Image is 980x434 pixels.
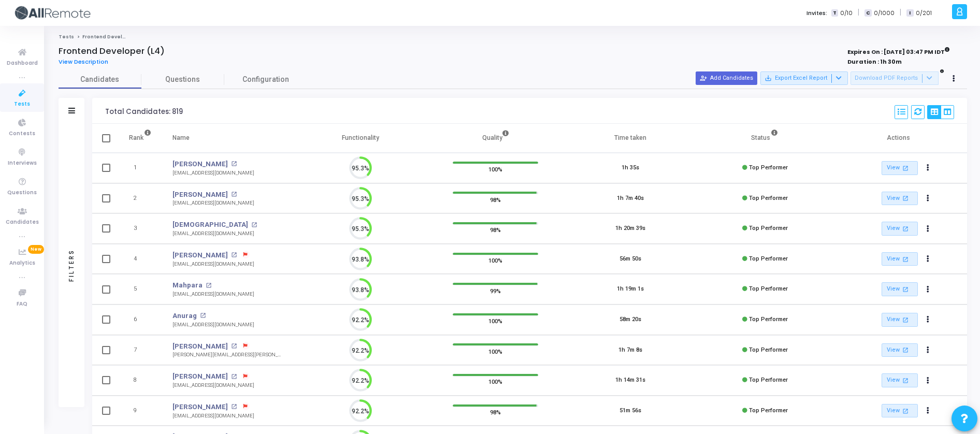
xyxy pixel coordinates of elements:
span: T [831,9,838,17]
th: Actions [832,124,967,153]
div: 1h 19m 1s [617,285,644,294]
a: View [882,192,918,206]
strong: Expires On : [DATE] 03:47 PM IDT [847,45,950,56]
td: 9 [118,396,162,426]
td: 1 [118,153,162,183]
div: [EMAIL_ADDRESS][DOMAIN_NAME] [172,230,257,238]
span: 0/10 [840,9,853,18]
span: Top Performer [749,377,788,383]
div: 1h 20m 39s [615,224,645,233]
span: Contests [9,129,35,138]
mat-icon: open_in_new [231,192,237,197]
a: [PERSON_NAME] [172,402,228,412]
span: Frontend Developer (L4) [82,34,146,40]
td: 2 [118,183,162,214]
span: New [28,245,44,254]
mat-icon: open_in_new [231,343,237,349]
div: 56m 50s [619,255,641,264]
div: Filters [67,208,76,322]
span: 98% [490,407,501,417]
th: Rank [118,124,162,153]
span: Top Performer [749,346,788,353]
div: [EMAIL_ADDRESS][DOMAIN_NAME] [172,291,254,298]
mat-icon: open_in_new [231,374,237,380]
th: Status [698,124,832,153]
span: FAQ [17,300,27,309]
span: Dashboard [7,59,38,68]
span: Tests [14,100,30,109]
div: 1h 7m 40s [617,194,644,203]
div: [EMAIL_ADDRESS][DOMAIN_NAME] [172,412,254,420]
button: Actions [920,191,935,206]
a: [PERSON_NAME] [172,159,228,169]
mat-icon: open_in_new [901,345,910,354]
mat-icon: open_in_new [901,164,910,172]
div: Name [172,132,190,143]
a: View [882,404,918,418]
td: 4 [118,244,162,274]
span: Top Performer [749,164,788,171]
span: Candidates [6,218,39,227]
div: 1h 7m 8s [618,346,642,355]
mat-icon: open_in_new [231,252,237,258]
a: View [882,252,918,266]
span: Questions [7,189,37,197]
span: View Description [59,57,108,66]
a: View [882,282,918,296]
span: | [858,7,859,18]
span: Questions [141,74,224,85]
span: Candidates [59,74,141,85]
span: Top Performer [749,255,788,262]
span: 98% [490,225,501,235]
div: [EMAIL_ADDRESS][DOMAIN_NAME] [172,261,254,268]
div: Total Candidates: 819 [105,108,183,116]
a: Tests [59,34,74,40]
th: Quality [428,124,563,153]
mat-icon: open_in_new [901,315,910,324]
button: Actions [920,222,935,236]
nav: breadcrumb [59,34,967,40]
a: View [882,373,918,387]
span: 100% [488,255,502,266]
span: Top Performer [749,225,788,232]
button: Actions [920,252,935,266]
mat-icon: save_alt [765,75,772,82]
button: Actions [920,313,935,327]
a: Anurag [172,311,197,321]
img: logo [13,3,91,23]
span: I [906,9,913,17]
span: Interviews [8,159,37,168]
span: Top Performer [749,407,788,414]
span: 100% [488,377,502,387]
div: 1h 14m 31s [615,376,645,385]
div: [EMAIL_ADDRESS][DOMAIN_NAME] [172,382,254,389]
div: 58m 20s [619,315,641,324]
mat-icon: person_add_alt [700,75,707,82]
span: 0/1000 [874,9,895,18]
mat-icon: open_in_new [231,161,237,167]
td: 7 [118,335,162,366]
div: View Options [927,105,954,119]
td: 5 [118,274,162,305]
td: 6 [118,305,162,335]
div: 51m 56s [619,407,641,415]
div: 1h 35s [622,164,639,172]
button: Actions [920,343,935,357]
button: Add Candidates [696,71,757,85]
a: [PERSON_NAME] [172,371,228,382]
button: Export Excel Report [760,71,848,85]
mat-icon: open_in_new [901,194,910,202]
a: [PERSON_NAME] [172,190,228,200]
td: 3 [118,213,162,244]
a: View [882,313,918,327]
span: 99% [490,285,501,296]
a: View [882,222,918,236]
mat-icon: open_in_new [206,283,211,288]
span: Top Performer [749,195,788,201]
a: View Description [59,59,116,65]
a: View [882,161,918,175]
div: [EMAIL_ADDRESS][DOMAIN_NAME] [172,199,254,207]
button: Actions [920,373,935,388]
mat-icon: open_in_new [901,407,910,415]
